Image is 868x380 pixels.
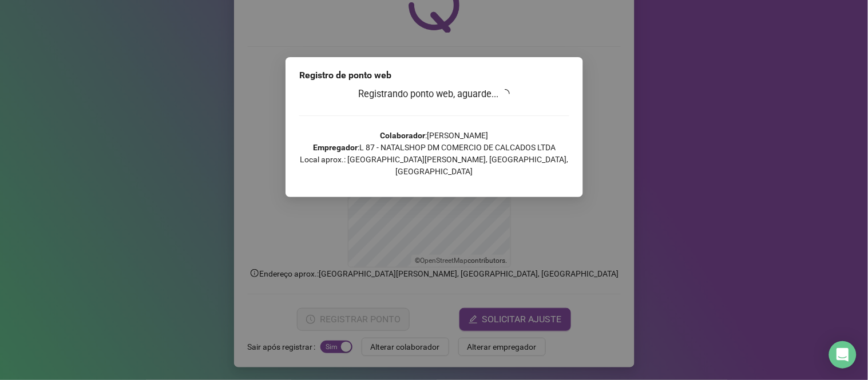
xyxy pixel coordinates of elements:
[829,341,857,369] div: Open Intercom Messenger
[299,87,569,102] h3: Registrando ponto web, aguarde...
[313,143,358,152] strong: Empregador
[380,131,425,140] strong: Colaborador
[299,69,569,82] div: Registro de ponto web
[299,130,569,178] p: : [PERSON_NAME] : L 87 - NATALSHOP DM COMERCIO DE CALCADOS LTDA Local aprox.: [GEOGRAPHIC_DATA][P...
[501,89,510,98] span: loading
